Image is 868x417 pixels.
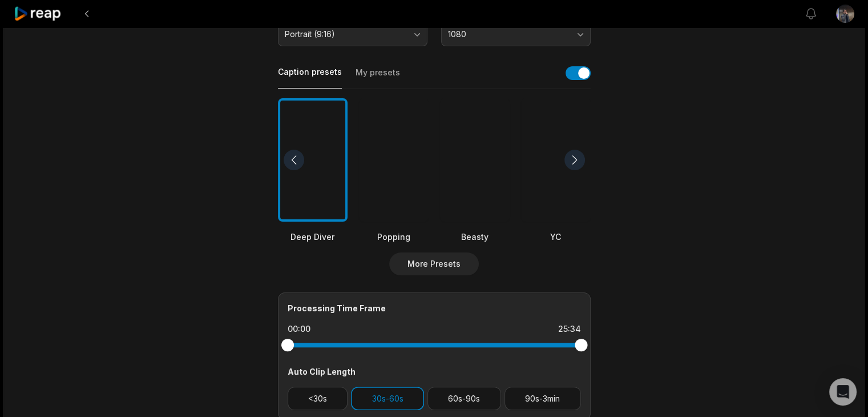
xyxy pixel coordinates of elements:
button: Caption presets [278,66,342,89]
div: Auto Clip Length [288,366,581,378]
div: Beasty [440,231,510,243]
button: 30s-60s [351,387,424,410]
span: Portrait (9:16) [285,29,405,39]
div: Processing Time Frame [288,302,581,314]
div: 25:34 [558,323,581,335]
span: 1080 [448,29,568,39]
div: Deep Diver [278,231,348,243]
div: 00:00 [288,323,310,335]
button: 60s-90s [427,387,501,410]
button: Portrait (9:16) [278,22,427,46]
button: More Presets [389,252,479,275]
button: 1080 [441,22,591,46]
button: 90s-3min [504,387,581,410]
div: Popping [359,231,429,243]
div: YC [521,231,591,243]
button: My presets [356,67,400,89]
div: Open Intercom Messenger [829,378,857,406]
button: <30s [288,387,348,410]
